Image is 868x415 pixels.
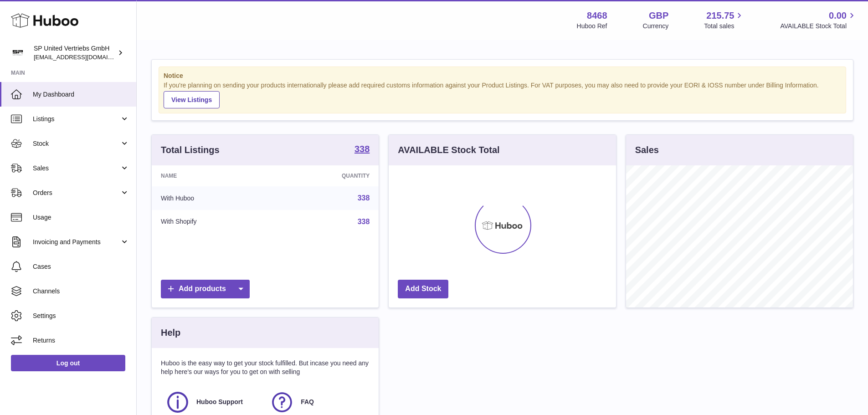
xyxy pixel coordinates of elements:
a: 338 [354,144,370,155]
h3: Sales [635,144,659,156]
img: internalAdmin-8468@internal.huboo.com [11,46,25,60]
h3: Help [161,327,180,339]
a: Log out [11,355,125,371]
span: Huboo Support [196,398,243,406]
td: With Huboo [152,186,274,210]
span: 215.75 [706,10,734,22]
h3: Total Listings [161,144,220,156]
span: 0.00 [829,10,847,22]
span: Settings [33,312,129,320]
a: 338 [358,194,370,202]
strong: 8468 [587,10,607,22]
td: With Shopify [152,210,274,234]
span: Total sales [704,22,745,31]
a: 338 [358,218,370,225]
strong: GBP [649,10,668,22]
p: Huboo is the easy way to get your stock fulfilled. But incase you need any help here's our ways f... [161,359,370,376]
span: Stock [33,139,120,148]
span: [EMAIL_ADDRESS][DOMAIN_NAME] [34,53,134,61]
h3: AVAILABLE Stock Total [398,144,499,156]
span: Orders [33,189,120,197]
span: AVAILABLE Stock Total [780,22,857,31]
div: Currency [643,22,669,31]
span: Cases [33,262,129,271]
a: Huboo Support [165,390,261,415]
a: View Listings [164,91,220,108]
span: Channels [33,287,129,296]
span: Sales [33,164,120,173]
span: Returns [33,336,129,345]
span: Usage [33,213,129,222]
th: Name [152,165,274,186]
th: Quantity [274,165,379,186]
a: Add Stock [398,280,448,298]
div: Huboo Ref [577,22,607,31]
div: SP United Vertriebs GmbH [34,44,116,61]
span: Listings [33,115,120,123]
span: My Dashboard [33,90,129,99]
a: FAQ [270,390,365,415]
a: 0.00 AVAILABLE Stock Total [780,10,857,31]
strong: 338 [354,144,370,154]
a: 215.75 Total sales [704,10,745,31]
a: Add products [161,280,250,298]
span: FAQ [301,398,314,406]
span: Invoicing and Payments [33,238,120,246]
div: If you're planning on sending your products internationally please add required customs informati... [164,81,841,108]
strong: Notice [164,72,841,80]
